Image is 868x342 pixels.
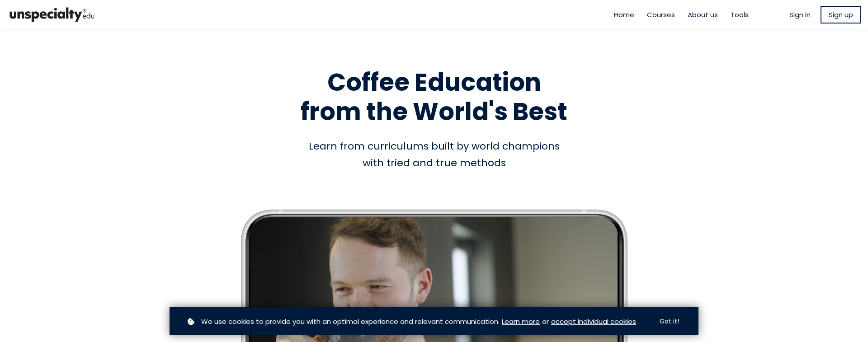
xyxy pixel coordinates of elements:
span: Sign up [829,9,853,20]
p: or . [185,316,646,327]
button: Got it! [651,313,687,330]
a: Learn more [502,316,540,327]
a: Sign in [789,9,811,20]
a: Tools [731,9,749,20]
span: We use cookies to provide you with an optimal experience and relevant communication. [201,316,500,327]
a: About us [688,9,718,20]
a: Sign up [821,6,861,23]
div: Learn from curriculums built by world champions with tried and true methods [176,138,692,172]
a: Home [614,9,634,20]
h1: Coffee Education from the World's Best [176,68,692,126]
a: accept individual cookies [551,316,636,327]
a: Courses [647,9,675,20]
img: bc390a18feecddb333977e298b3a00a1.png [7,4,97,26]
